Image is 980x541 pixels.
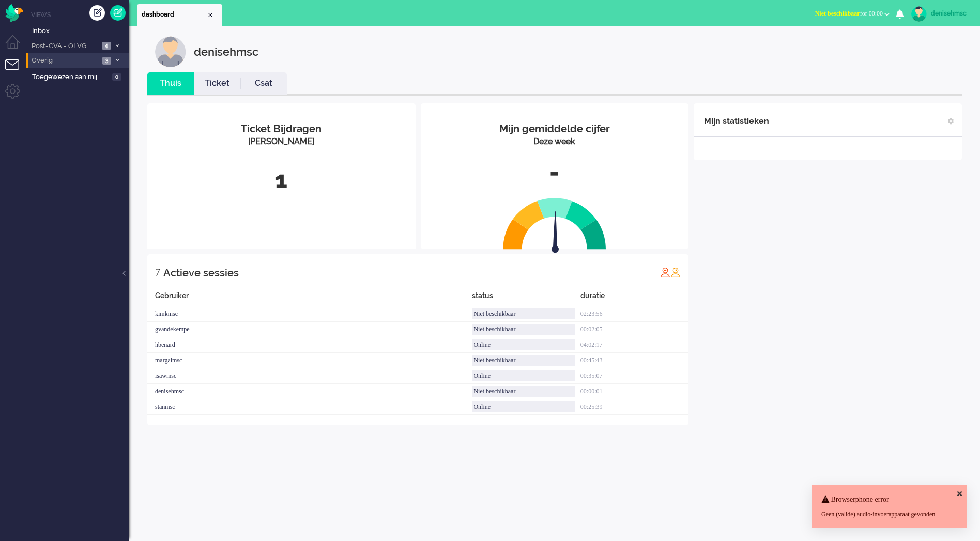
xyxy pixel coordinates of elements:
[147,322,472,337] div: gvandekempe
[821,496,958,503] h4: Browserphone error
[147,306,472,322] div: kimkmsc
[147,399,472,415] div: stanmsc
[89,5,105,21] div: Creëer ticket
[110,5,126,21] a: Quick Ticket
[5,7,23,14] a: Omnidesk
[472,339,575,350] div: Online
[155,36,186,67] img: customer.svg
[32,26,129,36] span: Inbox
[580,353,688,368] div: 00:45:43
[240,72,287,95] li: Csat
[137,4,222,26] li: Dashboard
[428,136,681,148] div: Deze week
[580,290,688,306] div: duratie
[32,72,109,82] span: Toegewezen aan mij
[472,308,575,319] div: Niet beschikbaar
[147,337,472,353] div: hbenard
[147,78,194,89] a: Thuis
[155,121,408,136] div: Ticket Bijdragen
[909,6,970,22] a: denisehmsc
[503,197,606,250] img: semi_circle.svg
[155,136,408,148] div: [PERSON_NAME]
[428,121,681,136] div: Mijn gemiddelde cijfer
[472,370,575,381] div: Online
[147,353,472,368] div: margalmsc
[112,73,121,81] span: 0
[580,368,688,384] div: 00:35:07
[31,10,129,19] li: Views
[155,262,160,283] div: 7
[533,211,577,255] img: arrow.svg
[704,111,769,132] div: Mijn statistieken
[821,510,958,519] div: Geen (valide) audio-invoerapparaat gevonden
[580,337,688,353] div: 04:02:17
[472,386,575,397] div: Niet beschikbaar
[240,78,287,89] a: Csat
[670,267,681,277] img: profile_orange.svg
[428,156,681,190] div: -
[815,10,883,17] span: for 00:00
[5,59,28,83] li: Tickets menu
[194,72,240,95] li: Ticket
[580,322,688,337] div: 00:02:05
[5,4,23,22] img: flow_omnibird.svg
[30,71,129,82] a: Toegewezen aan mij 0
[147,384,472,399] div: denisehmsc
[5,84,28,107] li: Admin menu
[147,72,194,95] li: Thuis
[194,36,258,67] div: denisehmsc
[206,11,215,19] div: Close tab
[147,290,472,306] div: Gebruiker
[155,163,408,197] div: 1
[472,355,575,366] div: Niet beschikbaar
[5,35,28,58] li: Dashboard menu
[931,8,970,19] div: denisehmsc
[142,10,206,19] span: dashboard
[30,41,99,51] span: Post-CVA - OLVG
[30,25,129,36] a: Inbox
[102,42,111,50] span: 4
[102,57,111,65] span: 3
[580,306,688,322] div: 02:23:56
[815,10,860,17] span: Niet beschikbaar
[472,401,575,412] div: Online
[660,267,670,277] img: profile_red.svg
[30,56,99,66] span: Overig
[147,368,472,384] div: isawmsc
[580,399,688,415] div: 00:25:39
[580,384,688,399] div: 00:00:01
[911,6,927,22] img: avatar
[809,6,896,21] button: Niet beschikbaarfor 00:00
[472,290,580,306] div: status
[163,262,239,283] div: Actieve sessies
[809,3,896,26] li: Niet beschikbaarfor 00:00
[194,78,240,89] a: Ticket
[472,324,575,335] div: Niet beschikbaar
